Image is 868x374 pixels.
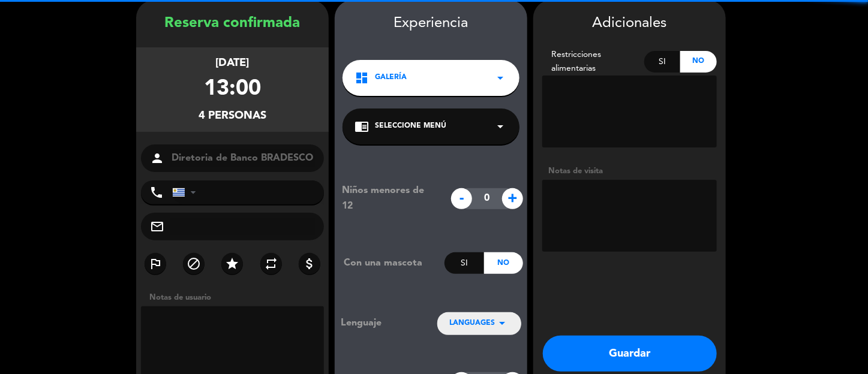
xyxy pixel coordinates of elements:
span: LANGUAGES [449,318,495,330]
div: Uruguay: +598 [173,181,200,204]
i: outlined_flag [148,257,163,271]
div: No [680,51,717,73]
div: Restricciones alimentarias [542,48,644,76]
span: Galería [375,72,407,84]
div: Reserva confirmada [136,12,329,35]
div: 4 personas [199,107,266,125]
button: Guardar [543,336,717,372]
div: No [484,252,523,274]
span: Seleccione Menú [375,120,446,132]
div: Adicionales [542,12,717,35]
i: attach_money [302,257,317,271]
div: Si [644,51,681,73]
span: + [502,188,523,209]
div: Con una mascota [335,255,444,271]
i: mail_outline [150,219,164,234]
div: Experiencia [335,12,527,35]
div: [DATE] [216,55,250,72]
div: Niños menores de 12 [333,183,445,214]
i: arrow_drop_down [493,71,507,85]
div: Notas de usuario [143,291,329,304]
i: repeat [264,257,278,271]
i: dashboard [355,71,369,85]
i: phone [149,185,164,200]
div: 13:00 [204,72,261,107]
div: Lenguaje [341,315,418,331]
span: - [451,188,472,209]
div: Si [444,252,483,274]
i: chrome_reader_mode [355,119,369,134]
i: star [225,257,239,271]
i: block [187,257,201,271]
i: arrow_drop_down [493,119,507,134]
i: person [150,151,164,165]
div: Notas de visita [542,165,717,177]
i: arrow_drop_down [495,316,509,330]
